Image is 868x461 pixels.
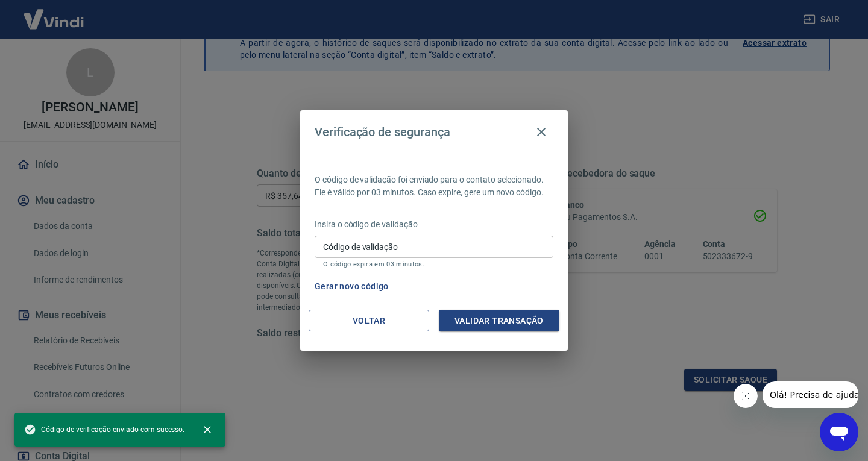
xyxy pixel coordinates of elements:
[7,8,101,18] span: Olá! Precisa de ajuda?
[439,310,559,332] button: Validar transação
[315,174,553,199] p: O código de validação foi enviado para o contato selecionado. Ele é válido por 03 minutos. Caso e...
[323,260,545,268] p: O código expira em 03 minutos.
[315,125,450,139] h4: Verificação de segurança
[309,310,429,332] button: Voltar
[310,275,394,298] button: Gerar novo código
[734,384,758,408] iframe: Fechar mensagem
[820,413,858,451] iframe: Botão para abrir a janela de mensagens
[194,416,221,443] button: close
[763,381,858,408] iframe: Mensagem da empresa
[315,218,553,231] p: Insira o código de validação
[24,424,184,436] span: Código de verificação enviado com sucesso.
